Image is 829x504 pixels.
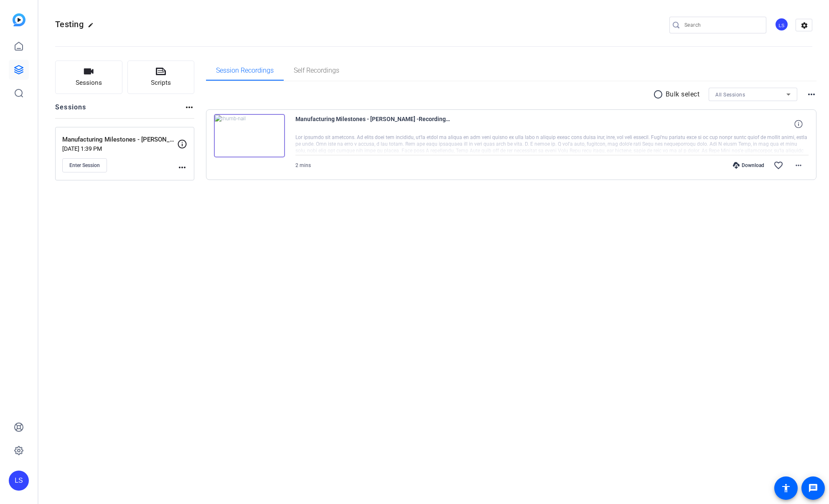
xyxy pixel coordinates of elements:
[796,19,813,32] mat-icon: settings
[62,135,177,144] p: Manufacturing Milestones - [PERSON_NAME]
[806,89,816,99] mat-icon: more_horiz
[808,483,818,493] mat-icon: message
[76,78,102,88] span: Sessions
[88,22,98,32] mat-icon: edit
[55,61,122,94] button: Sessions
[773,160,783,170] mat-icon: favorite_border
[9,471,29,491] div: LS
[62,158,107,172] button: Enter Session
[216,67,274,74] span: Session Recordings
[55,102,86,118] h2: Sessions
[653,89,666,99] mat-icon: radio_button_unchecked
[775,18,788,31] div: LS
[55,19,84,29] span: Testing
[729,162,768,169] div: Download
[781,483,791,493] mat-icon: accessibility
[177,162,187,172] mat-icon: more_horiz
[151,78,171,88] span: Scripts
[684,20,760,30] input: Search
[294,67,339,74] span: Self Recordings
[13,13,25,26] img: blue-gradient.svg
[793,160,804,170] mat-icon: more_horiz
[69,162,100,169] span: Enter Session
[184,102,194,112] mat-icon: more_horiz
[127,61,195,94] button: Scripts
[666,89,700,99] p: Bulk select
[715,92,745,98] span: All Sessions
[775,18,789,32] ngx-avatar: Lauren Schultz
[214,114,285,157] img: thumb-nail
[295,162,311,168] span: 2 mins
[62,145,177,152] p: [DATE] 1:39 PM
[295,114,450,134] span: Manufacturing Milestones - [PERSON_NAME] -Recording 1-2025-08-11-13-46-52-482-0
